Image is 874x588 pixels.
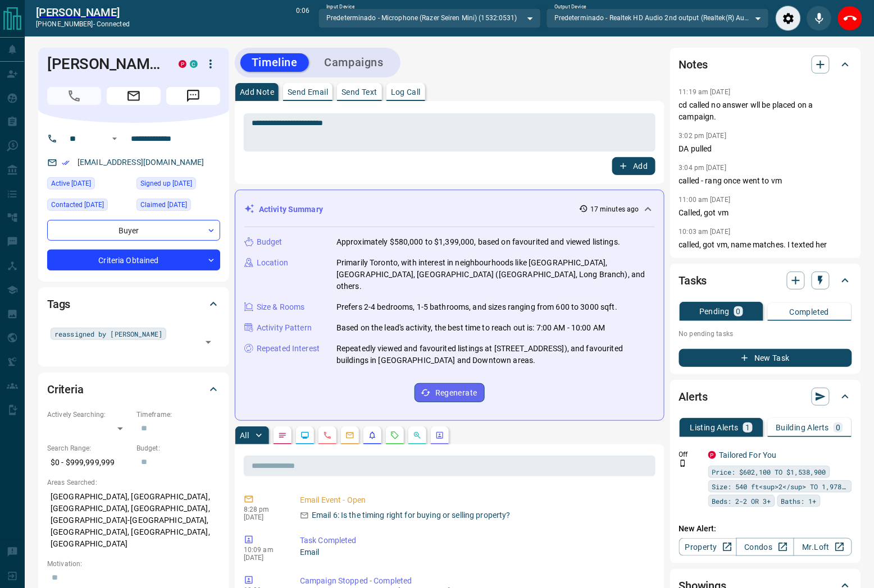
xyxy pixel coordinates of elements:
span: Message [166,87,220,105]
svg: Push Notification Only [679,460,687,467]
p: Send Email [288,88,328,96]
svg: Requests [390,431,399,440]
p: Log Call [391,88,421,96]
p: Actively Searching: [47,410,131,420]
span: Claimed [DATE] [140,199,187,210]
div: Mon Mar 09 2020 [136,177,220,193]
p: Completed [790,308,830,316]
p: Building Alerts [776,424,829,431]
p: Called, got vm [679,207,852,219]
label: Output Device [554,3,586,11]
p: Repeatedly viewed and favourited listings at [STREET_ADDRESS]), and favourited buildings in [GEOG... [336,343,655,366]
p: [DATE] [244,513,283,521]
p: 0 [736,307,741,315]
span: Baths: 1+ [781,495,817,507]
svg: Email Verified [62,159,70,167]
span: Active [DATE] [51,178,91,189]
p: Campaign Stopped - Completed [300,575,651,587]
p: 11:19 am [DATE] [679,88,731,96]
a: Mr.Loft [794,538,852,556]
p: Task Completed [300,535,651,546]
div: Audio Settings [776,6,801,31]
svg: Notes [278,431,287,440]
span: Price: $602,100 TO $1,538,900 [712,466,826,477]
p: Listing Alerts [690,424,739,431]
div: property.ca [179,60,186,68]
p: 3:02 pm [DATE] [679,132,727,140]
div: Predeterminado - Realtek HD Audio 2nd output (Realtek(R) Audio) [547,8,769,27]
p: DA pulled [679,143,852,155]
p: [PHONE_NUMBER] - [36,19,130,29]
p: [GEOGRAPHIC_DATA], [GEOGRAPHIC_DATA], [GEOGRAPHIC_DATA], [GEOGRAPHIC_DATA], [GEOGRAPHIC_DATA]-[GE... [47,488,220,553]
svg: Listing Alerts [368,431,377,440]
div: Predeterminado - Microphone (Razer Seiren Mini) (1532:0531) [318,8,541,27]
div: Mon Sep 15 2025 [47,177,131,193]
span: Signed up [DATE] [140,178,192,189]
p: Budget [257,236,283,248]
a: Property [679,538,737,556]
div: Mute [807,6,832,31]
div: property.ca [708,451,716,459]
a: Tailored For You [720,451,777,460]
h2: Alerts [679,388,708,406]
p: 0 [836,424,840,431]
svg: Agent Actions [435,431,444,440]
p: Location [257,257,288,269]
p: Based on the lead's activity, the best time to reach out is: 7:00 AM - 10:00 AM [336,322,605,334]
a: [EMAIL_ADDRESS][DOMAIN_NAME] [78,158,204,167]
label: Input Device [326,3,355,11]
h1: [PERSON_NAME] [47,55,162,73]
svg: Lead Browsing Activity [301,431,309,440]
a: Condos [736,538,794,556]
p: Budget: [136,443,220,453]
p: 1 [745,424,750,431]
p: $0 - $999,999,999 [47,453,131,472]
span: Call [47,87,101,105]
span: Contacted [DATE] [51,199,104,210]
h2: Tags [47,295,70,313]
div: Criteria Obtained [47,250,220,270]
span: reassigned by [PERSON_NAME] [54,328,162,339]
span: connected [97,20,130,28]
p: cd called no answer wll be placed on a campaign. [679,99,852,123]
p: Repeated Interest [257,343,320,355]
h2: Notes [679,56,708,73]
p: Prefers 2-4 bedrooms, 1-5 bathrooms, and sizes ranging from 600 to 3000 sqft. [336,301,617,313]
button: New Task [679,349,852,367]
div: Alerts [679,383,852,410]
div: Activity Summary17 minutes ago [244,199,655,220]
p: 0:06 [296,6,309,31]
svg: Emails [345,431,354,440]
p: Email 6: Is the timing right for buying or selling property? [312,509,511,521]
p: 3:04 pm [DATE] [679,164,727,172]
p: 10:09 am [244,546,283,554]
p: Motivation: [47,559,220,569]
p: Primarily Toronto, with interest in neighbourhoods like [GEOGRAPHIC_DATA], [GEOGRAPHIC_DATA], [GE... [336,257,655,292]
p: All [240,431,249,439]
a: [PERSON_NAME] [36,6,130,19]
div: condos.ca [190,60,198,68]
h2: Criteria [47,380,84,398]
button: Open [201,334,216,350]
div: Wed Aug 06 2025 [136,199,220,214]
div: Tasks [679,267,852,294]
span: Email [107,87,161,105]
p: Approximately $580,000 to $1,399,000, based on favourited and viewed listings. [336,236,620,248]
div: Buyer [47,220,220,241]
span: Size: 540 ft<sup>2</sup> TO 1,978 ft<sup>2</sup> [712,481,848,492]
p: Send Text [342,88,377,96]
p: 10:03 am [DATE] [679,228,731,236]
p: Pending [699,307,730,315]
svg: Opportunities [413,431,422,440]
div: Tags [47,291,220,318]
div: Thu Aug 07 2025 [47,199,131,214]
p: Activity Pattern [257,322,312,334]
button: Regenerate [415,383,485,402]
p: Email Event - Open [300,494,651,506]
p: Activity Summary [259,204,323,215]
button: Campaigns [313,53,395,72]
p: Add Note [240,88,274,96]
p: New Alert: [679,523,852,535]
p: Search Range: [47,443,131,453]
